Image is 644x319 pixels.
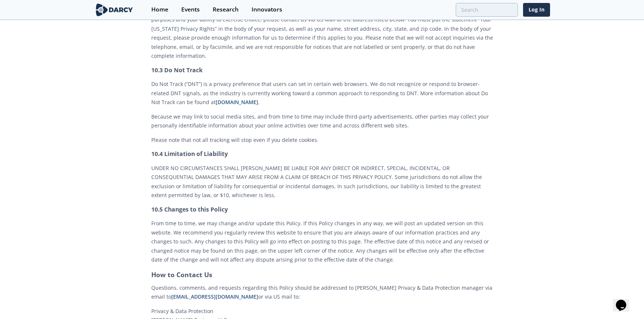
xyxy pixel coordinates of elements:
[523,3,550,17] a: Log In
[171,293,258,300] a: [EMAIL_ADDRESS][DOMAIN_NAME]
[151,80,493,107] p: Do Not Track (“DNT”) is a privacy preference that users can set in certain web browsers. We do no...
[151,112,493,130] p: Because we may link to social media sites, and from time to time may include third-party advertis...
[151,150,493,159] h3: 10.4 Limitation of Liability
[216,99,258,106] a: [DOMAIN_NAME]
[151,7,168,13] div: Home
[94,3,135,16] img: logo-wide.svg
[151,219,493,265] p: From time to time, we may change and/or update this Policy. If this Policy changes in any way, we...
[613,289,637,312] iframe: chat widget
[213,7,239,13] div: Research
[151,164,493,200] p: UNDER NO CIRCUMSTANCES SHALL [PERSON_NAME] BE LIABLE FOR ANY DIRECT OR INDIRECT, SPECIAL, INCIDEN...
[252,7,282,13] div: Innovators
[181,7,200,13] div: Events
[456,3,518,17] input: Advanced Search
[151,205,493,214] h3: 10.5 Changes to this Policy
[151,66,493,75] h3: 10.3 Do Not Track
[151,136,493,145] p: Please note that not all tracking will stop even if you delete cookies.
[151,270,493,279] h2: How to Contact Us
[151,283,493,302] p: Questions, comments, and requests regarding this Policy should be addressed to [PERSON_NAME] Priv...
